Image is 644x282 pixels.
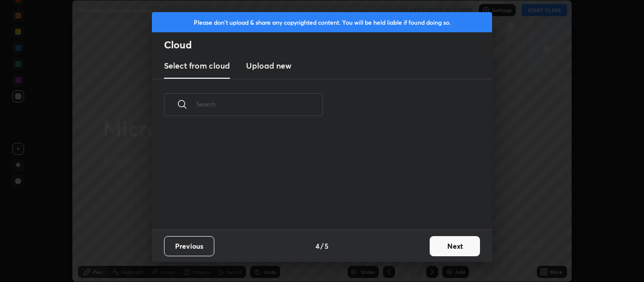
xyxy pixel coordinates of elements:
h2: Cloud [164,38,492,51]
h3: Upload new [246,60,291,72]
h3: Select from cloud [164,60,230,72]
div: Please don't upload & share any copyrighted content. You will be held liable if found doing so. [152,12,492,32]
input: Search [196,83,323,126]
h4: 5 [325,241,329,251]
h4: / [320,241,324,251]
h4: 4 [315,241,319,251]
button: Previous [164,236,214,256]
button: Next [430,236,480,256]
